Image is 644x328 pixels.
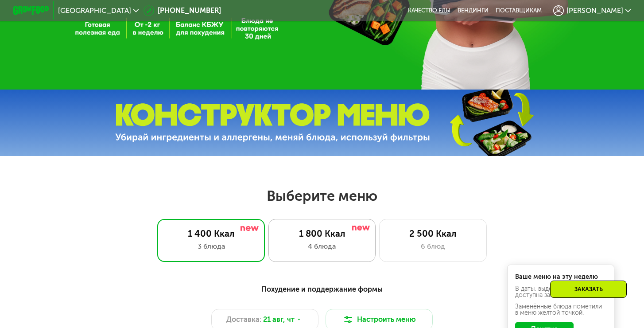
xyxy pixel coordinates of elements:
div: Похудение и поддержание формы [57,284,587,295]
span: [PERSON_NAME] [566,7,623,14]
div: Заказать [550,281,627,298]
a: Качество еды [408,7,450,14]
div: Ваше меню на эту неделю [515,274,606,280]
span: [GEOGRAPHIC_DATA] [58,7,131,14]
span: 21 авг, чт [263,314,295,325]
span: Доставка: [226,314,261,325]
div: Заменённые блюда пометили в меню жёлтой точкой. [515,304,606,316]
div: 6 блюд [388,241,477,252]
div: В даты, выделенные желтым, доступна замена блюд. [515,286,606,298]
h2: Выберите меню [29,187,616,205]
div: 1 800 Ккал [278,228,366,239]
div: 1 400 Ккал [167,228,256,239]
div: 2 500 Ккал [388,228,477,239]
div: 3 блюда [167,241,256,252]
div: 4 блюда [278,241,366,252]
a: [PHONE_NUMBER] [144,5,221,16]
div: поставщикам [496,7,542,14]
a: Вендинги [458,7,489,14]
